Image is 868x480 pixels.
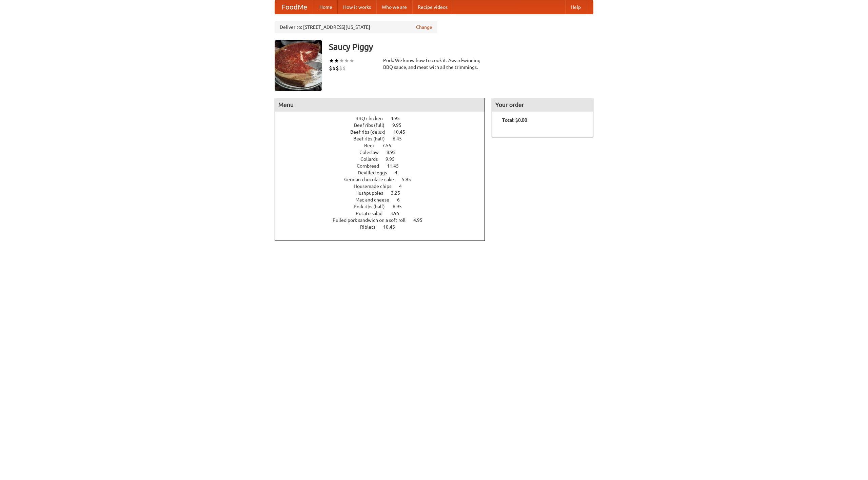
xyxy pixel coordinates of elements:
a: How it works [338,0,376,14]
li: ★ [344,57,349,64]
a: Beef ribs (delux) 10.45 [350,129,418,135]
span: Pulled pork sandwich on a soft roll [333,217,412,223]
span: 11.45 [387,163,406,169]
span: 4 [399,184,409,189]
a: Housemade chips 4 [354,184,414,189]
span: 10.45 [383,224,402,230]
a: Home [314,0,338,14]
a: Cornbread 11.45 [357,163,411,169]
img: angular.jpg [275,40,322,91]
span: Potato salad [356,211,389,216]
b: Total: $0.00 [502,117,527,123]
span: 4 [395,170,404,175]
div: Pork. We know how to cook it. Award-winning BBQ sauce, and meat with all the trimmings. [383,57,485,71]
span: 8.95 [387,150,402,155]
h3: Saucy Piggy [329,40,593,54]
a: Who we are [376,0,412,14]
span: Beer [364,143,381,148]
a: FoodMe [275,0,314,14]
span: Devilled eggs [358,170,394,175]
span: Pork ribs (half) [354,204,392,209]
a: Beer 7.55 [364,143,404,148]
span: BBQ chicken [355,116,390,121]
li: ★ [339,57,344,64]
li: ★ [329,57,334,64]
a: Help [565,0,586,14]
span: 6.45 [393,136,409,141]
span: 4.95 [391,116,407,121]
a: Devilled eggs 4 [358,170,410,175]
li: $ [332,64,336,72]
a: Recipe videos [412,0,453,14]
div: Deliver to: [STREET_ADDRESS][US_STATE] [275,21,437,33]
a: BBQ chicken 4.95 [355,116,412,121]
span: 9.95 [392,122,408,128]
span: German chocolate cake [344,177,401,182]
a: Beef ribs (full) 9.95 [354,122,414,128]
span: Mac and cheese [355,197,396,203]
span: 10.45 [393,129,412,135]
span: Cornbread [357,163,386,169]
span: Beef ribs (half) [353,136,392,141]
li: ★ [334,57,339,64]
span: 7.55 [382,143,398,148]
a: German chocolate cake 5.95 [344,177,423,182]
span: 6 [397,197,407,203]
li: $ [336,64,339,72]
span: 4.95 [413,217,429,223]
li: ★ [349,57,354,64]
span: Beef ribs (delux) [350,129,392,135]
a: Pork ribs (half) 6.95 [354,204,414,209]
a: Beef ribs (half) 6.45 [353,136,414,141]
a: Change [416,24,432,31]
a: Hushpuppies 3.25 [355,190,413,196]
span: Hushpuppies [355,190,390,196]
span: 5.95 [402,177,418,182]
a: Pulled pork sandwich on a soft roll 4.95 [333,217,435,223]
span: 6.95 [393,204,409,209]
li: $ [339,64,342,72]
span: Beef ribs (full) [354,122,391,128]
span: Coleslaw [359,150,386,155]
h4: Your order [492,98,593,112]
a: Coleslaw 8.95 [359,150,408,155]
li: $ [329,64,332,72]
span: Collards [360,156,384,162]
li: $ [342,64,346,72]
span: Riblets [360,224,382,230]
span: 3.95 [390,211,406,216]
span: 3.25 [391,190,407,196]
a: Riblets 10.45 [360,224,408,230]
a: Collards 9.95 [360,156,407,162]
a: Potato salad 3.95 [356,211,412,216]
span: 9.95 [386,156,401,162]
a: Mac and cheese 6 [355,197,412,203]
h4: Menu [275,98,485,112]
span: Housemade chips [354,184,398,189]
